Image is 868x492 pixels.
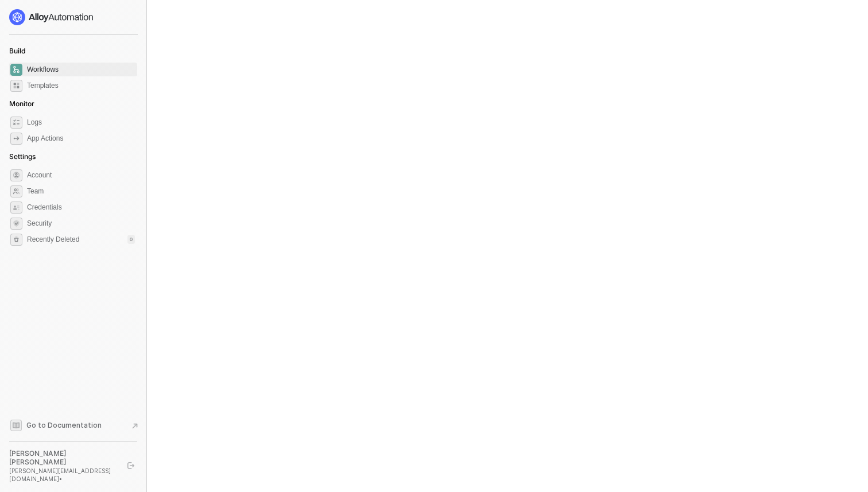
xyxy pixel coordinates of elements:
[27,200,135,214] span: Credentials
[9,152,36,161] span: Settings
[9,9,137,25] a: logo
[127,235,135,244] div: 0
[9,467,117,483] div: [PERSON_NAME][EMAIL_ADDRESS][DOMAIN_NAME] •
[27,63,135,76] span: Workflows
[10,117,22,129] span: icon-logs
[10,202,22,214] span: credentials
[27,184,135,198] span: Team
[10,420,22,431] span: documentation
[10,133,22,145] span: icon-app-actions
[129,420,141,432] span: document-arrow
[26,420,102,430] span: Go to Documentation
[10,185,22,197] span: team
[10,64,22,76] span: dashboard
[9,47,25,55] span: Build
[27,79,135,92] span: Templates
[10,169,22,181] span: settings
[127,462,134,469] span: logout
[27,168,135,182] span: Account
[10,80,22,92] span: marketplace
[10,234,22,246] span: settings
[9,419,138,432] a: Knowledge Base
[9,99,34,108] span: Monitor
[9,449,117,467] div: [PERSON_NAME] [PERSON_NAME]
[9,9,94,25] img: logo
[10,218,22,230] span: security
[27,216,135,230] span: Security
[27,115,135,129] span: Logs
[27,235,79,245] span: Recently Deleted
[27,134,63,144] div: App Actions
